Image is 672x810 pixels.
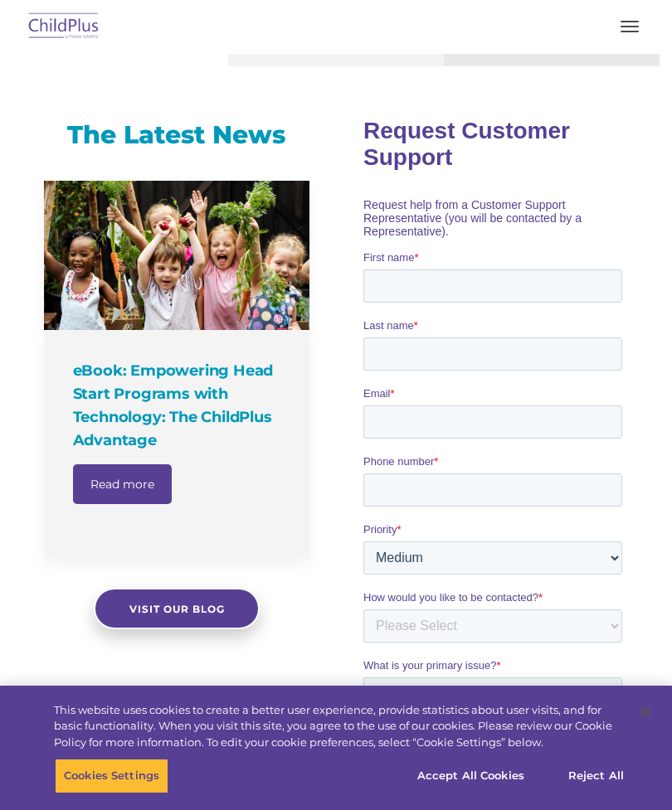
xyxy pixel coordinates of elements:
[94,588,260,629] a: Visit our blog
[55,759,168,793] button: Cookies Settings
[627,694,664,730] button: Close
[544,759,648,793] button: Reject All
[73,464,172,504] a: Read more
[73,359,285,452] h4: eBook: Empowering Head Start Programs with Technology: The ChildPlus Advantage
[54,702,626,751] div: This website uses cookies to create a better user experience, provide statistics about user visit...
[44,119,309,152] h3: The Latest News
[25,7,103,46] img: ChildPlus by Procare Solutions
[408,759,533,793] button: Accept All Cookies
[129,603,224,615] span: Visit our blog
